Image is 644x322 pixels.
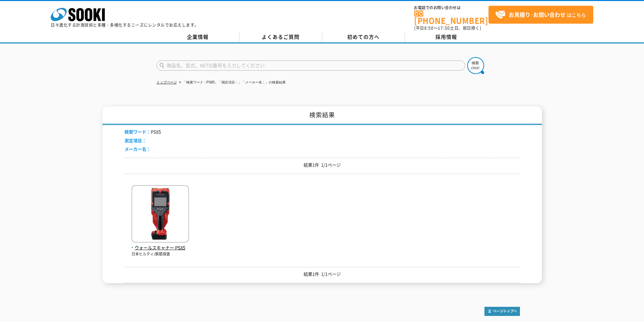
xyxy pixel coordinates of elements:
[484,307,520,316] img: トップページへ
[102,106,542,125] h1: 検索結果
[509,10,566,19] strong: お見積り･お問い合わせ
[124,146,151,152] span: メーカー名：
[51,23,199,27] p: 日々進化する計測技術と多種・多様化するニーズにレンタルでお応えします。
[132,185,189,244] img: PS85
[495,10,586,20] span: はこちら
[322,32,405,42] a: 初めての方へ
[239,32,322,42] a: よくあるご質問
[414,6,488,10] span: お電話でのお問い合わせは
[124,162,520,169] p: 結果1件 1/1ページ
[157,60,465,71] input: 商品名、型式、NETIS番号を入力してください
[132,244,189,251] span: ウォールスキャナー PS85
[124,128,161,135] li: PS85
[157,80,177,84] a: トップページ
[347,33,380,41] span: 初めての方へ
[157,32,239,42] a: 企業情報
[414,10,488,24] a: [PHONE_NUMBER]
[178,79,286,86] li: 「検索ワード：PS85」「測定項目：」「メーカー名：」の検索結果
[124,137,146,144] span: 測定項目：
[124,128,151,135] span: 検索ワード：
[132,237,189,251] a: ウォールスキャナー PS85
[414,25,481,31] span: (平日 ～ 土日、祝日除く)
[488,6,593,24] a: お見積り･お問い合わせはこちら
[132,251,189,257] p: 日本ヒルティ/鉄筋探査
[405,32,488,42] a: 採用情報
[438,25,450,31] span: 17:30
[124,271,520,278] p: 結果1件 1/1ページ
[424,25,434,31] span: 8:50
[467,57,484,74] img: btn_search.png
